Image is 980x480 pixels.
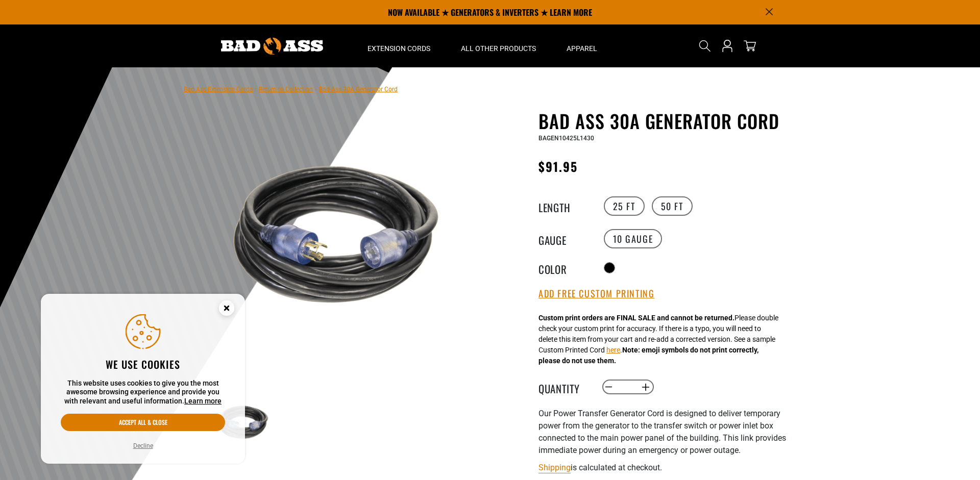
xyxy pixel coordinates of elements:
[538,346,758,365] strong: Note: emoji symbols do not print correctly, please do not use them.
[221,38,323,55] img: Bad Ass Extension Cords
[41,294,245,464] aside: Cookie Consent
[184,83,398,95] nav: breadcrumbs
[259,86,313,93] a: Return to Collection
[446,24,551,67] summary: All Other Products
[319,86,398,93] span: Bad Ass 30A Generator Cord
[538,135,594,142] span: BAGEN10425L1430
[184,397,222,405] a: Learn more
[538,463,571,472] a: Shipping
[538,381,590,394] label: Quantity
[255,86,257,93] span: ›
[652,196,693,216] label: 50 FT
[214,112,460,358] img: black
[461,44,536,53] span: All Other Products
[538,157,578,175] span: $91.95
[538,261,590,274] legend: Color
[61,379,225,406] p: This website uses cookies to give you the most awesome browsing experience and provide you with r...
[538,408,789,457] p: Our Power Transfer Generator Cord is designed to deliver temporary power from the generator to th...
[184,86,253,93] a: Bad Ass Extension Cords
[538,110,789,132] h1: Bad Ass 30A Generator Cord
[130,441,156,451] button: Decline
[538,199,590,213] legend: Length
[315,86,317,93] span: ›
[61,414,225,431] button: Accept all & close
[538,232,590,245] legend: Gauge
[367,44,430,53] span: Extension Cords
[697,38,713,54] summary: Search
[551,24,612,67] summary: Apparel
[538,313,778,366] div: Please double check your custom print for accuracy. If there is a typo, you will need to delete t...
[61,358,225,371] h2: We use cookies
[538,288,654,299] button: Add Free Custom Printing
[538,314,734,322] strong: Custom print orders are FINAL SALE and cannot be returned.
[352,24,446,67] summary: Extension Cords
[604,196,645,216] label: 25 FT
[567,44,597,53] span: Apparel
[604,229,663,248] label: 10 GAUGE
[606,345,620,356] button: here
[538,461,789,474] div: is calculated at checkout.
